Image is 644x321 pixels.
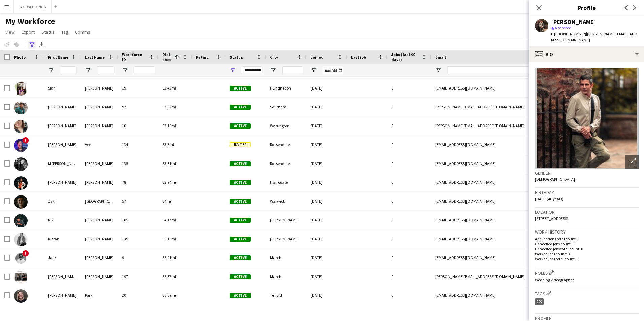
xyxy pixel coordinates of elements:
[535,189,639,195] h3: Birthday
[230,199,251,204] span: Active
[535,68,639,169] img: Crew avatar or photo
[431,116,566,135] div: [PERSON_NAME][EMAIL_ADDRESS][DOMAIN_NAME]
[266,154,307,173] div: Rossendale
[118,248,158,267] div: 9
[431,286,566,305] div: [EMAIL_ADDRESS][DOMAIN_NAME]
[307,173,347,191] div: [DATE]
[134,66,154,74] input: Workforce ID Filter Input
[266,135,307,154] div: Rossendale
[22,137,29,144] span: !
[81,79,118,97] div: [PERSON_NAME]
[162,161,176,166] span: 63.61mi
[81,98,118,116] div: [PERSON_NAME]
[44,135,81,154] div: [PERSON_NAME]
[14,271,28,284] img: Emily & Jordan Richardson
[270,55,278,60] span: City
[97,66,114,74] input: Last Name Filter Input
[307,286,347,305] div: [DATE]
[551,31,586,36] span: t. [PHONE_NUMBER]
[44,116,81,135] div: [PERSON_NAME]
[41,29,55,35] span: Status
[535,170,639,176] h3: Gender
[351,55,366,60] span: Last job
[555,25,571,30] span: Not rated
[435,55,446,60] span: Email
[118,116,158,135] div: 18
[81,154,118,173] div: [PERSON_NAME]
[44,192,81,210] div: Zak
[162,236,176,241] span: 65.15mi
[266,98,307,116] div: Southam
[266,79,307,97] div: Huntingdon
[535,256,639,261] p: Worked jobs total count: 0
[122,52,146,62] span: Workforce ID
[22,29,35,35] span: Export
[447,66,562,74] input: Email Filter Input
[307,229,347,248] div: [DATE]
[118,229,158,248] div: 139
[535,177,575,182] span: [DEMOGRAPHIC_DATA]
[44,79,81,97] div: Sian
[118,173,158,191] div: 78
[387,116,431,135] div: 0
[14,252,28,265] img: Jack Fisher
[81,267,118,286] div: [PERSON_NAME]
[14,233,28,246] img: Kieran Bellis
[162,85,176,91] span: 62.42mi
[162,293,176,298] span: 66.09mi
[535,290,639,297] h3: Tags
[122,67,128,73] button: Open Filter Menu
[431,98,566,116] div: [PERSON_NAME][EMAIL_ADDRESS][DOMAIN_NAME]
[118,79,158,97] div: 19
[81,173,118,191] div: [PERSON_NAME]
[44,211,81,229] div: Nik
[81,192,118,210] div: [GEOGRAPHIC_DATA]
[387,286,431,305] div: 0
[230,142,251,147] span: Invited
[387,248,431,267] div: 0
[39,28,57,36] a: Status
[535,216,568,221] span: [STREET_ADDRESS]
[162,274,176,279] span: 65.57mi
[551,19,596,25] div: [PERSON_NAME]
[44,154,81,173] div: M [PERSON_NAME]
[28,41,36,49] app-action-btn: Advanced filters
[307,135,347,154] div: [DATE]
[230,237,251,242] span: Active
[431,135,566,154] div: [EMAIL_ADDRESS][DOMAIN_NAME]
[387,173,431,191] div: 0
[282,66,302,74] input: City Filter Input
[535,209,639,215] h3: Location
[44,229,81,248] div: Kieran
[535,196,563,201] span: [DATE] (46 years)
[266,192,307,210] div: Warwick
[431,248,566,267] div: [EMAIL_ADDRESS][DOMAIN_NAME]
[431,154,566,173] div: [EMAIL_ADDRESS][DOMAIN_NAME]
[535,298,544,305] div: 2
[38,41,46,49] app-action-btn: Export XLSX
[72,28,93,36] a: Comms
[230,180,251,185] span: Active
[266,248,307,267] div: March
[162,123,176,128] span: 63.16mi
[431,79,566,97] div: [EMAIL_ADDRESS][DOMAIN_NAME]
[387,98,431,116] div: 0
[535,229,639,235] h3: Work history
[529,46,644,62] div: Bio
[625,155,639,169] div: Open photos pop-in
[14,0,52,13] button: BDP WEDDINGS
[75,29,90,35] span: Comms
[230,255,251,260] span: Active
[230,67,236,73] button: Open Filter Menu
[14,55,26,60] span: Photo
[44,267,81,286] div: [PERSON_NAME] & [PERSON_NAME]
[391,52,419,62] span: Jobs (last 90 days)
[230,161,251,166] span: Active
[44,173,81,191] div: [PERSON_NAME]
[85,55,105,60] span: Last Name
[551,31,637,42] span: | [PERSON_NAME][EMAIL_ADDRESS][DOMAIN_NAME]
[529,3,644,12] h3: Profile
[118,154,158,173] div: 135
[162,142,174,147] span: 63.6mi
[311,67,317,73] button: Open Filter Menu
